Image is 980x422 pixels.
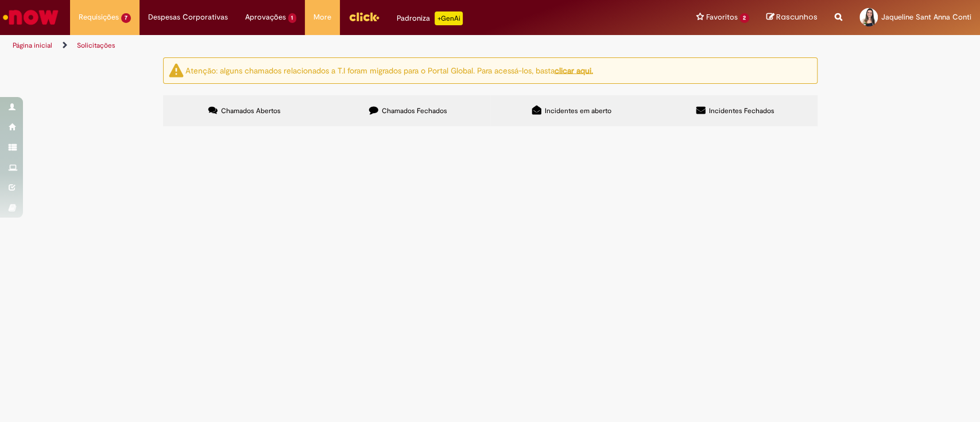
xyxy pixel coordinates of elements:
[9,35,645,56] ul: Trilhas de página
[776,11,818,22] span: Rascunhos
[79,11,119,23] span: Requisições
[245,11,286,23] span: Aprovações
[382,106,447,115] span: Chamados Fechados
[121,13,131,23] span: 7
[706,11,737,23] span: Favoritos
[709,106,774,115] span: Incidentes Fechados
[1,6,60,29] img: ServiceNow
[348,8,379,25] img: click_logo_yellow_360x200.png
[185,65,593,75] ng-bind-html: Atenção: alguns chamados relacionados a T.I foram migrados para o Portal Global. Para acessá-los,...
[313,11,331,23] span: More
[221,106,281,115] span: Chamados Abertos
[288,13,297,23] span: 1
[881,12,971,22] span: Jaqueline Sant Anna Conti
[148,11,228,23] span: Despesas Corporativas
[77,41,115,50] a: Solicitações
[545,106,611,115] span: Incidentes em aberto
[739,13,749,23] span: 2
[13,41,52,50] a: Página inicial
[766,12,818,23] a: Rascunhos
[435,11,463,25] p: +GenAi
[397,11,463,25] div: Padroniza
[555,65,593,75] a: clicar aqui.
